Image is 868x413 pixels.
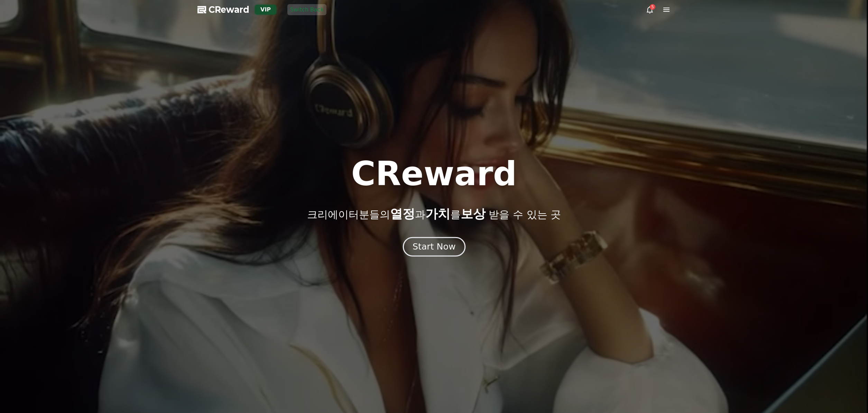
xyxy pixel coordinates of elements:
[209,4,249,15] span: CReward
[461,207,486,221] span: 보상
[650,4,655,10] div: 5
[404,244,464,251] a: Start Now
[390,207,415,221] span: 열정
[255,5,276,15] div: VIP
[403,237,465,256] button: Start Now
[413,241,455,253] div: Start Now
[307,207,561,221] p: 크리에이터분들의 과 를 받을 수 있는 곳
[351,157,517,190] h1: CReward
[646,6,654,14] a: 5
[287,4,326,15] button: Switch Back
[197,4,249,15] a: CReward
[425,207,450,221] span: 가치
